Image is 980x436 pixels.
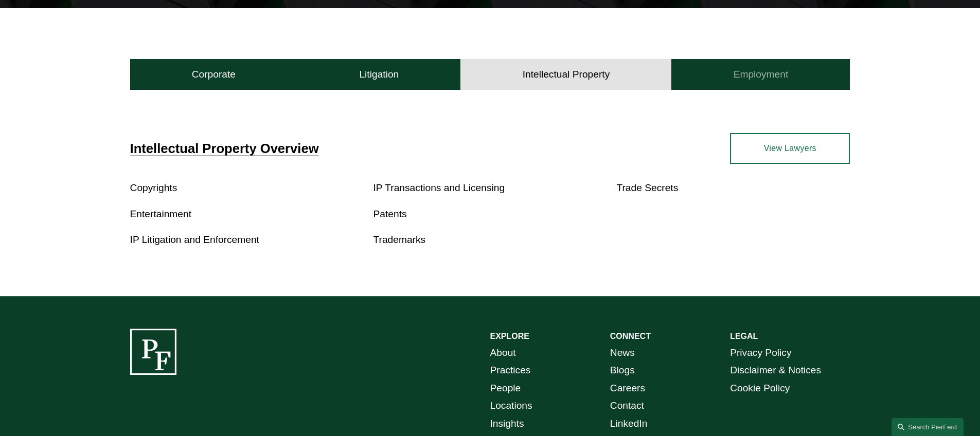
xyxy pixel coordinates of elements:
[892,418,964,436] a: Search this site
[730,332,758,340] strong: LEGAL
[192,68,236,81] h4: Corporate
[490,332,529,340] strong: EXPLORE
[490,380,521,397] a: People
[730,133,850,164] a: View Lawyers
[359,68,399,81] h4: Litigation
[734,68,789,81] h4: Employment
[610,397,644,415] a: Contact
[130,182,177,193] a: Copyrights
[490,362,531,380] a: Practices
[490,415,524,433] a: Insights
[610,380,645,397] a: Careers
[130,141,319,156] a: Intellectual Property Overview
[373,182,505,193] a: IP Transactions and Licensing
[610,415,648,433] a: LinkedIn
[490,344,516,362] a: About
[373,234,426,245] a: Trademarks
[373,208,407,219] a: Patents
[610,332,651,340] strong: CONNECT
[730,344,791,362] a: Privacy Policy
[130,234,259,245] a: IP Litigation and Enforcement
[130,208,191,219] a: Entertainment
[730,380,790,397] a: Cookie Policy
[490,397,532,415] a: Locations
[730,362,821,380] a: Disclaimer & Notices
[523,68,610,81] h4: Intellectual Property
[610,362,635,380] a: Blogs
[616,182,678,193] a: Trade Secrets
[610,344,635,362] a: News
